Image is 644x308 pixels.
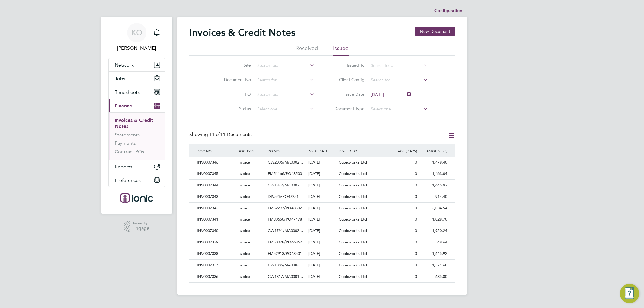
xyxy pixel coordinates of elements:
button: Reports [109,160,165,173]
div: INV0007338 [195,248,236,259]
span: Cubicworks Ltd [339,171,367,176]
div: ISSUED TO [337,144,388,158]
button: New Document [415,27,455,36]
div: 2,034.54 [418,203,449,214]
span: Cubicworks Ltd [339,228,367,233]
div: 1,920.24 [418,225,449,237]
div: [DATE] [307,237,337,248]
div: Showing [189,132,253,138]
span: FM50078/PO46862 [268,240,302,245]
span: 11 of [209,132,220,138]
div: 1,463.04 [418,168,449,179]
img: ionic-logo-retina.png [120,193,153,203]
div: INV0007346 [195,157,236,168]
label: Issued To [330,62,364,68]
nav: Main navigation [101,17,172,214]
span: Cubicworks Ltd [339,217,367,222]
a: Statements [115,132,140,138]
span: Cubicworks Ltd [339,251,367,256]
input: Search for... [369,76,428,84]
div: Finance [109,112,165,160]
input: Search for... [255,62,315,70]
span: Invoice [237,171,250,176]
span: CW1385/MA0002… [268,262,303,268]
span: FM52297/PO48502 [268,205,302,211]
div: INV0007340 [195,225,236,237]
div: DOC TYPE [236,144,266,158]
div: 1,028.70 [418,214,449,225]
a: Go to home page [108,193,165,203]
div: 1,645.92 [418,248,449,259]
span: Cubicworks Ltd [339,160,367,165]
h2: Invoices & Credit Notes [189,27,295,39]
a: KO[PERSON_NAME] [108,23,165,52]
div: AMOUNT (£) [418,144,449,158]
label: Document Type [330,106,364,111]
span: 0 [415,274,417,279]
span: Finance [115,103,132,109]
div: 1,478.40 [418,157,449,168]
span: Invoice [237,194,250,199]
span: 0 [415,160,417,165]
span: 0 [415,262,417,268]
button: Jobs [109,72,165,85]
div: [DATE] [307,203,337,214]
div: AGE (DAYS) [388,144,418,158]
input: Search for... [255,76,315,84]
span: Cubicworks Ltd [339,274,367,279]
span: 0 [415,251,417,256]
span: FM51166/PO48500 [268,171,302,176]
span: Powered by [133,221,149,226]
span: CW2006/MA0002… [268,160,303,165]
a: Powered byEngage [124,221,149,232]
div: 1,645.92 [418,180,449,191]
label: Client Config [330,77,364,82]
span: Invoice [237,240,250,245]
div: INV0007345 [195,168,236,179]
div: INV0007344 [195,180,236,191]
span: Jobs [115,76,125,81]
div: INV0007341 [195,214,236,225]
a: Contract POs [115,149,144,154]
span: Invoice [237,228,250,233]
span: KO [131,29,142,37]
span: Preferences [115,177,141,183]
span: Kirsty Owen [108,45,165,52]
span: 11 Documents [209,132,252,138]
label: Status [216,106,251,111]
span: Cubicworks Ltd [339,183,367,188]
div: DOC NO [195,144,236,158]
div: INV0007336 [195,271,236,282]
span: Invoice [237,262,250,268]
span: Cubicworks Ltd [339,240,367,245]
span: 0 [415,205,417,211]
span: Cubicworks Ltd [339,262,367,268]
input: Select one [369,105,428,113]
span: Invoice [237,205,250,211]
div: [DATE] [307,260,337,271]
div: 548.64 [418,237,449,248]
span: Reports [115,164,132,170]
div: [DATE] [307,271,337,282]
button: Timesheets [109,85,165,99]
input: Search for... [369,62,428,70]
span: Network [115,62,134,68]
div: [DATE] [307,168,337,179]
span: 0 [415,171,417,176]
a: Payments [115,140,136,146]
li: Configuration [434,5,462,17]
label: Document No [216,77,251,82]
li: Issued [333,45,349,56]
span: Invoice [237,183,250,188]
li: Received [296,45,318,56]
button: Engage Resource Center [620,284,639,303]
span: CW1791/MA0002… [268,228,303,233]
span: Invoice [237,217,250,222]
label: PO [216,91,251,97]
span: 0 [415,240,417,245]
label: Issue Date [330,91,364,97]
span: Engage [133,226,149,231]
span: Timesheets [115,89,140,95]
button: Preferences [109,173,165,187]
div: 685.80 [418,271,449,282]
